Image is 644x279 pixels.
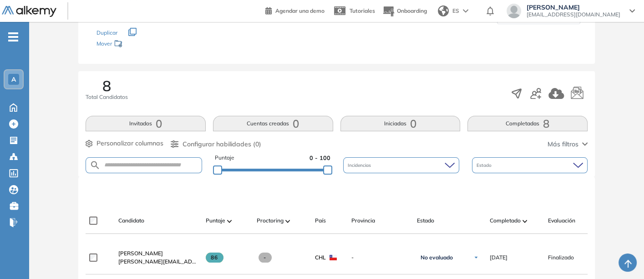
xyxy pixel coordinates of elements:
[96,139,163,148] span: Personalizar columnas
[343,157,459,173] div: Incidencias
[118,250,163,257] span: [PERSON_NAME]
[118,258,198,266] span: [PERSON_NAME][EMAIL_ADDRESS][DOMAIN_NAME]
[330,255,337,260] img: CHL
[348,162,373,169] span: Incidencias
[96,29,117,36] span: Duplicar
[463,9,468,13] img: arrow
[206,253,223,263] span: 86
[265,5,325,15] a: Agendar una demo
[183,139,261,149] span: Configurar habilidades (0)
[452,7,459,15] span: ES
[477,162,493,169] span: Estado
[259,253,272,263] span: -
[473,255,479,260] img: Ícono de flecha
[527,4,620,11] span: [PERSON_NAME]
[340,116,461,131] button: Iniciadas0
[118,217,144,225] span: Candidato
[86,139,163,148] button: Personalizar columnas
[522,220,527,222] img: [missing "en.ARROW_ALT" translation]
[215,154,234,162] span: Puntaje
[227,220,232,222] img: [missing "en.ARROW_ALT" translation]
[206,217,225,225] span: Puntaje
[397,7,427,14] span: Onboarding
[421,254,453,261] span: No evaluado
[257,217,284,225] span: Proctoring
[490,217,521,225] span: Completado
[96,36,188,53] div: Mover
[86,93,128,101] span: Total Candidatos
[285,220,290,222] img: [missing "en.ARROW_ALT" translation]
[351,217,375,225] span: Provincia
[417,217,434,225] span: Estado
[315,217,326,225] span: País
[11,76,16,83] span: A
[2,6,56,17] img: Logo
[350,7,375,14] span: Tutoriales
[467,116,588,131] button: Completadas8
[315,253,326,262] span: CHL
[90,160,101,171] img: SEARCH_ALT
[548,139,578,149] span: Más filtros
[275,7,325,14] span: Agendar una demo
[382,1,427,21] button: Onboarding
[548,217,575,225] span: Evaluación
[548,253,574,262] span: Finalizado
[490,253,507,262] span: [DATE]
[527,11,620,18] span: [EMAIL_ADDRESS][DOMAIN_NAME]
[118,249,198,258] a: [PERSON_NAME]
[438,5,449,16] img: world
[213,116,333,131] button: Cuentas creadas0
[548,139,588,149] button: Más filtros
[351,253,410,262] span: -
[8,36,18,38] i: -
[102,78,111,93] span: 8
[472,157,588,173] div: Estado
[309,154,330,162] span: 0 - 100
[86,116,206,131] button: Invitados0
[171,139,261,149] button: Configurar habilidades (0)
